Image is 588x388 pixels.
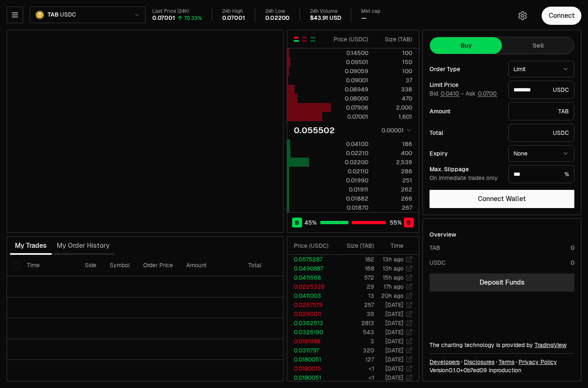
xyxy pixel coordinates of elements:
[287,355,335,364] td: 0.0180051
[152,14,175,22] div: 0.07001
[152,8,202,14] div: Last Price (24h)
[407,218,411,227] span: S
[36,11,43,19] img: TAB Logo
[379,125,412,135] button: 0.00001
[375,158,412,166] div: 2,539
[331,58,368,66] div: 0.09501
[14,262,20,269] button: Select all
[430,37,502,54] button: Buy
[335,300,374,309] td: 257
[335,373,374,382] td: <1
[375,167,412,175] div: 286
[430,244,440,252] div: TAB
[535,341,566,349] a: TradingView
[430,190,574,208] button: Connect Wallet
[508,124,574,142] div: USDC
[331,149,368,157] div: 0.02210
[508,165,574,183] div: %
[310,8,341,14] div: 24h Volume
[287,373,335,382] td: 0.0180051
[430,90,464,98] span: Bid -
[375,194,412,203] div: 266
[242,255,304,276] th: Total
[335,328,374,337] td: 543
[331,204,368,212] div: 0.01870
[287,300,335,309] td: 0.0267579
[294,242,335,250] div: Price ( USDC )
[331,185,368,194] div: 0.01911
[430,151,502,156] div: Expiry
[499,358,514,366] a: Terms
[287,255,335,264] td: 0.0575287
[385,319,403,327] time: [DATE]
[381,292,403,299] time: 20h ago
[331,35,368,43] div: Price ( USDC )
[287,319,335,328] td: 0.0362513
[383,256,403,263] time: 13h ago
[375,58,412,66] div: 150
[440,90,460,97] button: 0.0410
[542,7,581,25] button: Connect
[430,230,456,239] div: Overview
[335,255,374,264] td: 182
[287,291,335,300] td: 0.0411003
[335,273,374,282] td: 572
[137,255,180,276] th: Order Price
[305,218,317,227] span: 45 %
[466,90,497,98] span: Ask
[502,37,574,54] button: Sell
[430,366,574,374] div: Version 0.1.0 + in production
[287,264,335,273] td: 0.0490887
[180,255,242,276] th: Amount
[222,8,245,14] div: 24h High
[383,274,403,281] time: 15h ago
[287,346,335,355] td: 0.0311797
[52,237,115,254] button: My Order History
[335,337,374,346] td: 3
[331,49,368,57] div: 0.14500
[571,244,574,252] div: 0
[385,374,403,381] time: [DATE]
[331,103,368,112] div: 0.07906
[361,8,380,14] div: Mkt cap
[287,328,335,337] td: 0.0326190
[375,176,412,184] div: 251
[385,347,403,354] time: [DATE]
[331,140,368,148] div: 0.04100
[361,14,367,22] div: —
[430,66,502,72] div: Order Type
[60,11,76,19] span: USDC
[331,194,368,203] div: 0.01882
[293,36,300,43] button: Show Buy and Sell Orders
[430,130,502,136] div: Total
[48,11,58,19] span: TAB
[20,255,78,276] th: Time
[390,218,402,227] span: 55 %
[430,341,574,349] div: The charting technology is provided by
[385,301,403,309] time: [DATE]
[331,158,368,166] div: 0.02200
[265,14,290,22] div: 0.02200
[430,108,502,114] div: Amount
[430,166,502,172] div: Max. Slippage
[7,30,283,232] iframe: Financial Chart
[375,49,412,57] div: 100
[385,328,403,336] time: [DATE]
[222,14,245,22] div: 0.07001
[331,67,368,75] div: 0.09059
[331,113,368,121] div: 0.07001
[331,176,368,184] div: 0.01990
[335,355,374,364] td: 127
[375,76,412,84] div: 37
[464,358,494,366] a: Disclosures
[375,140,412,148] div: 186
[265,8,290,14] div: 24h Low
[375,35,412,43] div: Size ( TAB )
[310,14,341,22] div: $43.91 USD
[342,242,374,250] div: Size ( TAB )
[430,358,460,366] a: Developers
[430,175,502,182] div: On immediate trades only
[375,85,412,93] div: 338
[331,76,368,84] div: 0.09001
[375,67,412,75] div: 100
